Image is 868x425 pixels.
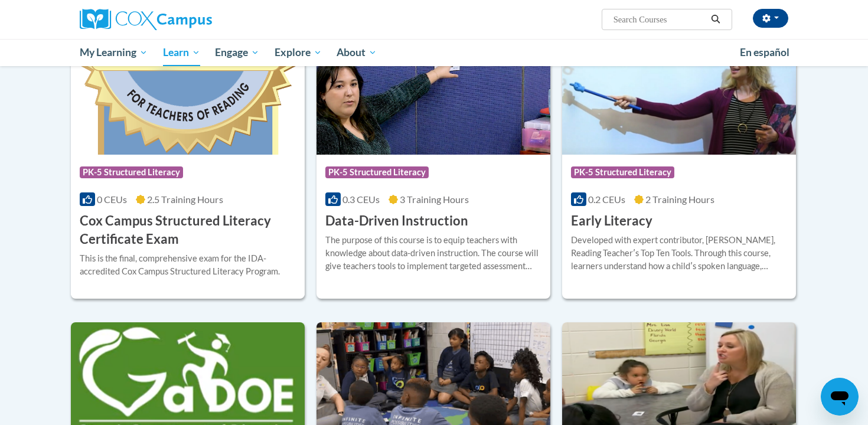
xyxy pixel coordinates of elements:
[753,9,788,28] button: Account Settings
[215,45,259,60] span: Engage
[562,34,796,155] img: Course Logo
[72,39,155,66] a: My Learning
[80,166,183,178] span: PK-5 Structured Literacy
[571,234,787,273] div: Developed with expert contributor, [PERSON_NAME], Reading Teacherʹs Top Ten Tools. Through this c...
[325,166,429,178] span: PK-5 Structured Literacy
[325,234,541,273] div: The purpose of this course is to equip teachers with knowledge about data-driven instruction. The...
[325,212,468,230] h3: Data-Driven Instruction
[562,34,796,299] a: Course LogoPK-5 Structured Literacy0.2 CEUs2 Training Hours Early LiteracyDeveloped with expert c...
[342,194,380,205] span: 0.3 CEUs
[316,34,550,155] img: Course Logo
[571,212,652,230] h3: Early Literacy
[71,34,305,299] a: Course LogoPK-5 Structured Literacy0 CEUs2.5 Training Hours Cox Campus Structured Literacy Certif...
[97,194,127,205] span: 0 CEUs
[155,39,208,66] a: Learn
[275,45,322,60] span: Explore
[147,194,223,205] span: 2.5 Training Hours
[612,12,707,27] input: Search Courses
[400,194,469,205] span: 3 Training Hours
[267,39,329,66] a: Explore
[707,12,725,27] button: Search
[62,39,806,66] div: Main menu
[821,378,859,416] iframe: Button to launch messaging window
[316,34,550,299] a: Course LogoPK-5 Structured Literacy0.3 CEUs3 Training Hours Data-Driven InstructionThe purpose of...
[80,252,296,278] div: This is the final, comprehensive exam for the IDA-accredited Cox Campus Structured Literacy Program.
[207,39,267,66] a: Engage
[71,34,305,155] img: Course Logo
[80,45,148,60] span: My Learning
[645,194,714,205] span: 2 Training Hours
[80,9,212,30] img: Cox Campus
[571,166,674,178] span: PK-5 Structured Literacy
[80,212,296,249] h3: Cox Campus Structured Literacy Certificate Exam
[163,45,200,60] span: Learn
[80,9,304,30] a: Cox Campus
[588,194,625,205] span: 0.2 CEUs
[732,40,797,65] a: En español
[740,46,789,58] span: En español
[337,45,377,60] span: About
[329,39,385,66] a: About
